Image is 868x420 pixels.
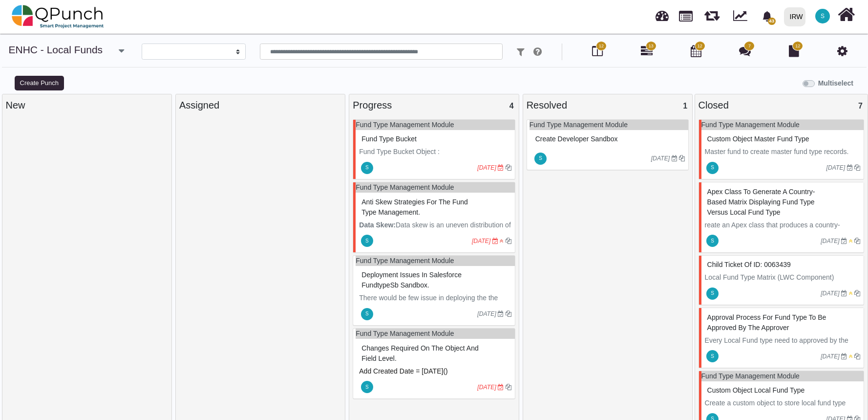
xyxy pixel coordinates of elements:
strong: Data Skew: [359,221,396,229]
i: Calendar [691,45,701,57]
i: Clone [506,384,511,390]
a: bell fill43 [756,0,780,31]
a: Fund Type Management Module [356,183,454,191]
span: 12 [698,43,702,50]
i: Home [838,5,855,24]
span: #79419 [707,188,815,216]
p: Create a custom object to store local fund type information, associated with a master fund type. [705,398,860,419]
i: Medium [849,354,853,359]
span: S [365,239,369,243]
i: Gantt [641,45,653,57]
i: Due Date [841,238,847,244]
span: S [539,156,542,161]
div: Notification [759,7,776,25]
span: #80760 [707,135,809,143]
img: qpunch-sp.fa6292f.png [12,2,104,31]
i: Due Date [847,165,853,171]
a: Fund Type Management Module [701,372,800,380]
i: [DATE] [821,353,840,360]
i: [DATE] [821,238,840,244]
span: S [365,311,369,316]
p: Data skew is an uneven distribution of data that causes imbalanced processing. [359,220,511,241]
span: Shafee.jan [534,153,547,165]
svg: bell fill [762,11,772,22]
span: 12 [599,43,604,50]
span: 12 [795,43,800,50]
span: #82164 [535,135,618,143]
span: Shafee.jan [361,235,373,247]
i: Medium [849,238,853,244]
i: Board [592,45,603,57]
a: 13 [641,49,653,57]
a: Fund Type Management Module [356,121,454,129]
span: #80624 [361,198,468,216]
span: #80762 [361,135,417,143]
i: Due Date [498,165,504,171]
span: #79418 [707,261,791,268]
div: Progress [353,98,515,112]
span: Shafee.jan [361,308,373,320]
span: 7 [748,43,751,50]
span: Releases [704,5,720,21]
span: S [711,291,714,296]
p: Fund Type Bucket Object : [359,147,511,157]
i: [DATE] [821,290,840,297]
span: Shafee.jan [706,287,719,300]
span: S [711,165,714,170]
i: Due Date [841,290,847,296]
div: IRW [790,8,803,25]
i: Clone [854,238,860,244]
span: Shafee.jan [361,381,373,393]
i: [DATE] [477,164,496,171]
span: S [365,165,369,170]
i: [DATE] [477,384,496,391]
span: Shafee.jan [706,350,719,362]
span: S [711,239,714,243]
span: Dashboard [656,6,669,21]
i: Document Library [789,45,799,57]
i: High [500,238,504,244]
a: Fund Type Management Module [356,257,454,265]
a: ENHC - Local Funds [9,44,103,55]
i: [DATE] [826,164,846,171]
span: Shafee.jan [706,235,719,247]
i: [DATE] [651,155,670,162]
span: 7 [858,102,863,110]
span: #81604 [361,344,478,362]
i: Due Date [841,354,847,359]
a: Fund Type Management Module [356,330,454,337]
span: 4 [509,102,514,110]
i: Clone [506,238,511,244]
span: #79417 [707,313,826,332]
a: Fund Type Management Module [701,121,800,129]
span: S [821,13,825,19]
i: Clone [506,311,511,317]
i: Clone [679,155,685,161]
b: Multiselect [818,79,853,87]
span: S [365,385,369,390]
i: Due Date [492,238,498,244]
a: S [809,0,836,32]
div: Resolved [527,98,689,112]
span: Shafee.jan [815,9,830,23]
span: Projects [679,6,693,22]
i: Due Date [672,155,677,161]
div: Dynamic Report [728,0,756,33]
span: Shafee.jan [361,162,373,174]
div: Closed [699,98,864,112]
span: S [711,354,714,359]
span: Add Created Date = [DATE]() [359,367,447,375]
div: Assigned [179,98,341,112]
p: There would be few issue in deploying the the same package in the salesforce sabdbox. [359,293,511,313]
a: Fund Type Management Module [529,121,628,129]
i: Due Date [498,384,504,390]
i: Clone [854,165,860,171]
i: Clone [854,290,860,296]
span: 43 [768,18,776,25]
div: New [6,98,168,112]
p: Master fund to create master fund type records. [705,147,860,157]
span: #82169 [361,271,462,289]
span: 13 [649,43,654,50]
i: Due Date [498,311,504,317]
span: 1 [683,102,687,110]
